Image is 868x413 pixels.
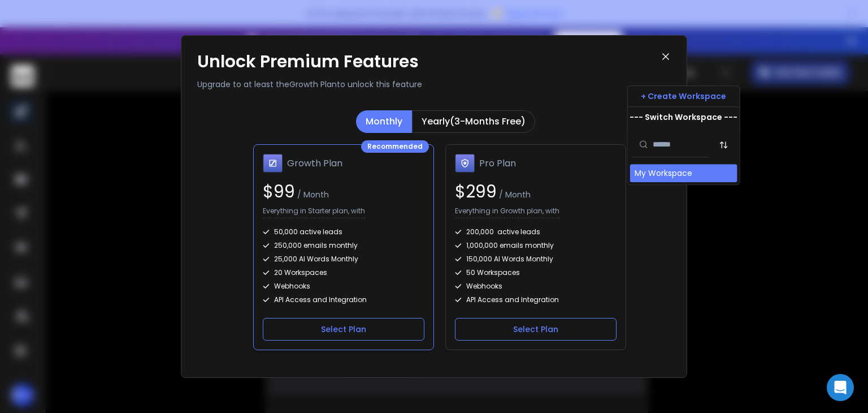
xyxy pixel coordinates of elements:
[455,206,559,218] p: Everything in Growth plan, with
[197,79,661,90] p: Upgrade to at least the Growth Plan to unlock this feature
[263,241,424,250] div: 250,000 emails monthly
[641,91,726,102] p: + Create Workspace
[455,241,617,250] div: 1,000,000 emails monthly
[713,134,735,156] button: Sort by Sort A-Z
[263,295,424,304] div: API Access and Integration
[263,154,283,173] img: Growth Plan icon
[628,86,740,106] button: + Create Workspace
[455,227,617,236] div: 200,000 active leads
[263,206,365,218] p: Everything in Starter plan, with
[287,157,342,170] h1: Growth Plan
[263,179,295,204] span: $ 99
[356,110,412,133] button: Monthly
[497,189,531,200] span: / Month
[361,140,429,153] div: Recommended
[455,179,497,204] span: $ 299
[197,51,661,72] h1: Unlock Premium Features
[479,157,516,170] h1: Pro Plan
[455,268,617,277] div: 50 Workspaces
[455,295,617,304] div: API Access and Integration
[630,111,737,123] p: --- Switch Workspace ---
[263,227,424,236] div: 50,000 active leads
[263,255,424,264] div: 25,000 AI Words Monthly
[635,167,692,179] div: My Workspace
[455,154,475,173] img: Pro Plan icon
[412,110,535,133] button: Yearly(3-Months Free)
[455,255,617,264] div: 150,000 AI Words Monthly
[295,189,329,200] span: / Month
[263,282,424,291] div: Webhooks
[827,374,854,401] div: Open Intercom Messenger
[263,318,424,341] button: Select Plan
[263,268,424,277] div: 20 Workspaces
[455,282,617,291] div: Webhooks
[455,318,617,341] button: Select Plan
